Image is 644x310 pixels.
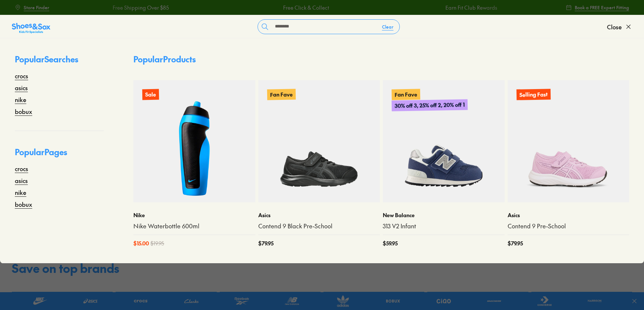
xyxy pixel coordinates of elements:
a: Free Click & Collect [283,4,329,12]
a: asics [15,176,28,185]
button: Clear [376,20,399,33]
p: 30% off 3, 25% off 2, 20% off 1 [392,99,468,112]
a: crocs [15,164,28,173]
a: Store Finder [15,1,49,14]
a: Shoes &amp; Sox [12,21,50,33]
a: Book a FREE Expert Fitting [566,1,629,14]
img: SNS_Logo_Responsive.svg [12,22,50,34]
a: Contend 9 Black Pre-School [258,222,380,230]
p: Fan Fave [267,89,295,100]
a: asics [15,83,28,92]
a: crocs [15,71,28,80]
a: nike [15,188,26,197]
p: Popular Products [133,53,196,65]
a: nike [15,95,26,104]
p: Asics [508,211,630,219]
span: $ 19.95 [150,239,164,247]
span: Store Finder [24,4,49,11]
span: $ 15.00 [133,239,149,247]
a: Contend 9 Pre-School [508,222,630,230]
p: Popular Pages [15,146,104,164]
span: Close [607,22,622,31]
a: Earn Fit Club Rewards [445,4,497,12]
span: $ 79.95 [508,239,523,247]
a: Sale [133,80,255,202]
p: Selling Fast [516,89,550,101]
span: $ 59.95 [383,239,398,247]
a: bobux [15,200,32,209]
a: 313 V2 Infant [383,222,505,230]
p: New Balance [383,211,505,219]
a: Selling Fast [508,80,630,202]
p: Sale [142,89,159,100]
p: Asics [258,211,380,219]
p: Fan Fave [392,89,420,100]
a: Fan Fave30% off 3, 25% off 2, 20% off 1 [383,80,505,202]
span: $ 79.95 [258,239,273,247]
a: Fan Fave [258,80,380,202]
p: Popular Searches [15,53,104,71]
button: Close [607,19,632,35]
p: Nike [133,211,255,219]
a: bobux [15,107,32,116]
span: Book a FREE Expert Fitting [575,4,629,11]
a: Free Shipping Over $85 [112,4,169,12]
a: Nike Waterbottle 600ml [133,222,255,230]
